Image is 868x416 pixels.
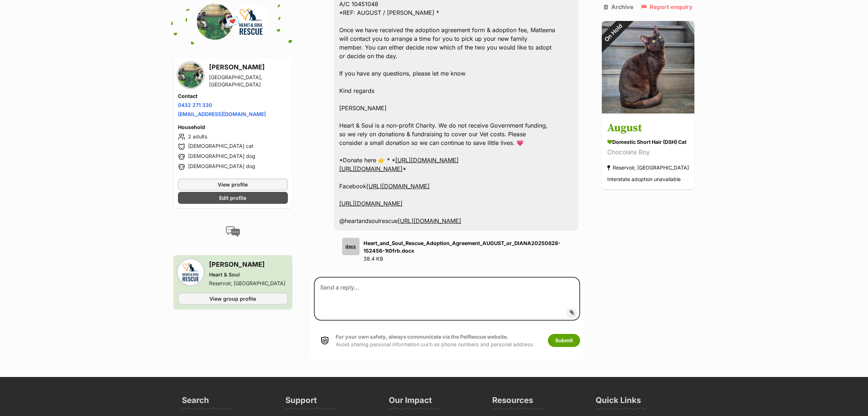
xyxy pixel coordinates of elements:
div: Domestic Short Hair (DSH) Cat [607,138,689,146]
h3: Quick Links [596,395,641,409]
a: [URL][DOMAIN_NAME] [339,200,403,207]
img: Heart & Soul profile pic [178,260,203,285]
a: [URL][DOMAIN_NAME] [366,183,430,190]
strong: For your own safety, always communicate via the PetRescue website. [336,334,509,340]
span: 💌 [225,14,241,30]
div: Reservoir, [GEOGRAPHIC_DATA] [209,280,285,287]
h3: Our Impact [389,395,432,409]
div: Chocolate Boy [607,148,689,158]
a: View profile [178,179,288,190]
a: Edit profile [178,192,288,204]
a: [URL][DOMAIN_NAME] [395,156,459,164]
li: [DEMOGRAPHIC_DATA] dog [178,153,288,161]
span: View group profile [209,295,256,303]
a: Archive [604,4,634,10]
a: 0432 271 330 [178,102,212,108]
a: View group profile [178,293,288,305]
div: Reservoir, [GEOGRAPHIC_DATA] [607,163,689,173]
a: August Domestic Short Hair (DSH) Cat Chocolate Boy Reservoir, [GEOGRAPHIC_DATA] Interstate adopti... [602,115,694,190]
h4: Contact [178,93,288,100]
span: Interstate adoption unavailable [607,176,681,183]
div: docx [342,238,359,255]
img: August [602,21,694,113]
li: [DEMOGRAPHIC_DATA] cat [178,142,288,151]
h3: Resources [492,395,533,409]
a: Report enquiry [641,4,693,10]
img: Heart & Soul profile pic [233,4,269,40]
span: View profile [218,181,248,188]
h3: August [607,120,689,137]
li: [DEMOGRAPHIC_DATA] dog [178,163,288,171]
span: Edit profile [219,194,246,202]
a: [URL][DOMAIN_NAME] [398,217,461,224]
h4: Household [178,124,288,131]
a: docx [339,238,359,262]
a: [URL][DOMAIN_NAME] [339,165,403,172]
div: On Hold [593,12,634,53]
p: Avoid sharing personal information such as phone numbers and personal address. [336,333,535,348]
button: Submit [548,334,580,347]
img: conversation-icon-4a6f8262b818ee0b60e3300018af0b2d0b884aa5de6e9bcb8d3d4eeb1a70a7c4.svg [226,226,240,237]
a: On Hold [602,108,694,115]
h3: Search [182,395,209,409]
strong: Heart_and_Soul_Rescue_Adoption_Agreement_AUGUST_or_DIANA20250828-152456-1t0frb.docx [363,240,561,254]
div: [GEOGRAPHIC_DATA], [GEOGRAPHIC_DATA] [209,74,288,88]
li: 2 adults [178,132,288,141]
h3: Support [285,395,317,409]
img: Lauren Bordonaro profile pic [178,63,203,88]
a: [EMAIL_ADDRESS][DOMAIN_NAME] [178,111,266,117]
h3: [PERSON_NAME] [209,260,285,270]
h3: [PERSON_NAME] [209,62,288,72]
div: Heart & Soul [209,271,285,278]
span: 38.4 KB [363,256,383,262]
img: Lauren Bordonaro profile pic [197,4,233,40]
